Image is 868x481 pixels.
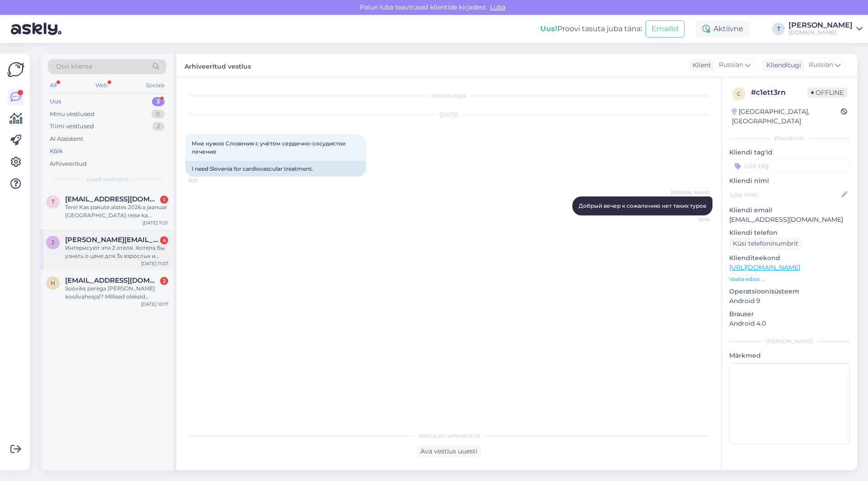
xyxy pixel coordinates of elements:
[729,238,802,250] div: Küsi telefoninumbrit
[151,110,165,119] div: 0
[65,276,159,285] span: helenkars1@gmail.com
[185,111,712,119] div: [DATE]
[418,432,480,440] span: Vestlus on arhiveeritud
[192,140,347,155] span: Мне нужно Словения с учётом сердечно-сосудистое лечение
[48,79,58,91] div: All
[185,161,366,177] div: I need Slovenia for cardiovascular treatment.
[65,236,159,244] span: jelena.joekeerd@mail.ee
[144,79,166,91] div: Socials
[52,198,55,205] span: t
[763,61,801,70] div: Klienditugi
[729,253,850,263] p: Klienditeekond
[65,203,168,219] div: Tere! Kas pakute alates 2026.a jaanuar [GEOGRAPHIC_DATA] reise ka lühemaks perioodiks, nt 7 ööd?
[772,23,785,35] div: T
[695,21,750,37] div: Aktiivne
[671,189,710,196] span: [PERSON_NAME]
[729,228,850,238] p: Kliendi telefon
[689,61,711,70] div: Klient
[160,196,168,204] div: 1
[56,62,92,71] span: Otsi kliente
[729,215,850,224] p: [EMAIL_ADDRESS][DOMAIN_NAME]
[185,92,712,100] div: Vestlus algas
[730,190,840,200] input: Lisa nimi
[729,134,850,142] div: Kliendi info
[50,122,94,131] div: Tiimi vestlused
[729,205,850,215] p: Kliendi email
[729,319,850,328] p: Android 4.0
[50,135,83,144] div: AI Assistent
[646,20,684,37] button: Emailid
[487,3,508,11] span: Luba
[160,277,168,285] div: 2
[719,60,743,70] span: Russian
[579,202,706,209] span: Добрый вечер к сожалению нет таких туров
[729,263,800,271] a: [URL][DOMAIN_NAME]
[65,195,159,203] span: tuuli201@hotmail.com
[52,239,54,246] span: j
[788,22,853,29] div: [PERSON_NAME]
[737,90,741,97] span: c
[732,107,841,126] div: [GEOGRAPHIC_DATA], [GEOGRAPHIC_DATA]
[152,122,165,131] div: 2
[809,60,833,70] span: Russian
[729,309,850,319] p: Brauser
[729,296,850,306] p: Android 9
[676,216,710,223] span: 18:46
[729,176,850,186] p: Kliendi nimi
[729,148,850,157] p: Kliendi tag'id
[160,236,168,244] div: 4
[788,29,853,36] div: [DOMAIN_NAME]
[729,351,850,360] p: Märkmed
[51,280,55,286] span: h
[65,285,168,301] div: Sooviks perega [PERSON_NAME] koolivaheajal? Millised oleksid pakkumised?
[788,22,863,36] a: [PERSON_NAME][DOMAIN_NAME]
[141,301,168,308] div: [DATE] 10:17
[417,445,481,458] div: Ava vestlus uuesti
[50,147,63,156] div: Kõik
[729,337,850,346] div: [PERSON_NAME]
[86,175,128,183] span: Uued vestlused
[540,23,642,34] div: Proovi tasuta juba täna:
[729,287,850,296] p: Operatsioonisüsteem
[94,79,109,91] div: Web
[807,88,847,98] span: Offline
[152,97,165,106] div: 3
[729,159,850,173] input: Lisa tag
[729,275,850,283] p: Vaata edasi ...
[7,61,24,78] img: Askly Logo
[142,219,168,226] div: [DATE] 11:21
[540,24,557,33] b: Uus!
[65,244,168,260] div: Интерисуют эти 2 отеля. Хотела бы узнать о цене для 3х взрослых и ребёнка 2 года. Один номер тоже...
[50,97,61,106] div: Uus
[141,260,168,267] div: [DATE] 11:07
[751,87,807,98] div: # c1ett3rn
[184,59,251,71] label: Arhiveeritud vestlus
[50,110,94,119] div: Minu vestlused
[50,159,87,168] div: Arhiveeritud
[188,177,222,184] span: 16:51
